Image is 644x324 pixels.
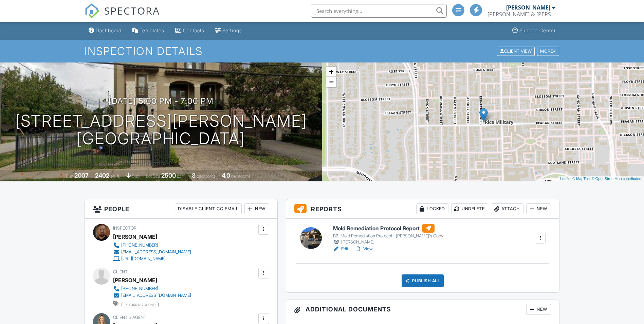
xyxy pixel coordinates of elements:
[130,24,167,37] a: Templates
[333,224,443,233] h6: Mold Remediation Protocol Report
[172,24,207,37] a: Contacts
[192,172,196,179] div: 3
[113,315,146,320] span: Client's Agent
[85,199,277,219] h3: People
[355,246,373,252] a: View
[572,177,591,181] a: © MapTiler
[113,226,136,231] span: Inspector
[96,28,122,33] div: Dashboard
[506,4,550,11] div: [PERSON_NAME]
[497,47,535,56] div: Client View
[286,199,559,219] h3: Reports
[95,172,109,179] div: 2402
[326,77,336,87] a: Zoom out
[231,174,251,179] span: bathrooms
[333,233,443,239] div: BBI Mold Remediation Protocol - [PERSON_NAME]'s Copy
[85,45,560,57] h1: Inspection Details
[121,242,158,248] div: [PHONE_NUMBER]
[74,172,89,179] div: 2007
[113,232,157,242] div: [PERSON_NAME]
[86,24,124,37] a: Dashboard
[491,203,523,214] div: Attach
[326,67,336,77] a: Zoom in
[161,172,176,179] div: 2500
[333,246,348,252] a: Edit
[113,242,191,249] a: [PHONE_NUMBER]
[286,300,559,319] h3: Additional Documents
[537,47,559,56] div: More
[85,9,160,23] a: SPECTORA
[496,48,536,53] a: Client View
[122,302,159,307] span: returning client!
[510,24,558,37] a: Support Center
[213,24,245,37] a: Settings
[333,224,443,246] a: Mold Remediation Protocol Report BBI Mold Remediation Protocol - [PERSON_NAME]'s Copy [PERSON_NAME]
[592,177,642,181] a: © OpenStreetMap contributors
[244,203,269,214] div: New
[121,256,166,262] div: [URL][DOMAIN_NAME]
[121,293,191,298] div: [EMAIL_ADDRESS][DOMAIN_NAME]
[104,3,160,18] span: SPECTORA
[311,4,447,18] input: Search everything...
[113,285,191,292] a: [PHONE_NUMBER]
[526,203,551,214] div: New
[402,274,444,287] div: Publish All
[558,176,644,182] div: |
[451,203,488,214] div: Undelete
[175,203,242,214] div: Disable Client CC Email
[132,174,140,179] span: slab
[519,28,556,33] div: Support Center
[140,28,164,33] div: Templates
[121,249,191,255] div: [EMAIL_ADDRESS][DOMAIN_NAME]
[333,239,443,246] div: [PERSON_NAME]
[197,174,215,179] span: bedrooms
[113,249,191,255] a: [EMAIL_ADDRESS][DOMAIN_NAME]
[15,112,307,148] h1: [STREET_ADDRESS][PERSON_NAME] [GEOGRAPHIC_DATA]
[183,28,204,33] div: Contacts
[66,174,73,179] span: Built
[109,96,214,106] h3: [DATE] 5:00 pm - 7:00 pm
[222,28,242,33] div: Settings
[121,286,158,291] div: [PHONE_NUMBER]
[526,304,551,315] div: New
[487,11,555,18] div: Bryan & Bryan Inspections
[177,174,185,179] span: sq.ft.
[560,177,571,181] a: Leaflet
[113,292,191,299] a: [EMAIL_ADDRESS][DOMAIN_NAME]
[416,203,448,214] div: Locked
[146,174,160,179] span: Lot Size
[113,275,157,285] div: [PERSON_NAME]
[85,3,99,18] img: The Best Home Inspection Software - Spectora
[222,172,230,179] div: 4.0
[110,174,120,179] span: sq. ft.
[113,255,191,262] a: [URL][DOMAIN_NAME]
[113,269,128,274] span: Client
